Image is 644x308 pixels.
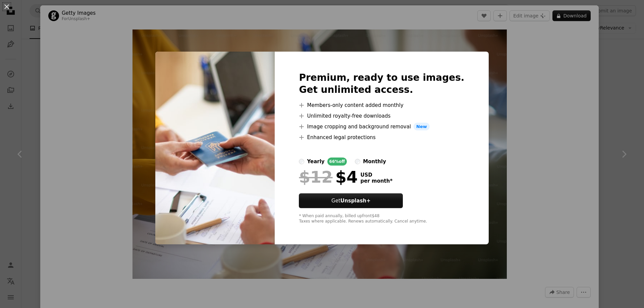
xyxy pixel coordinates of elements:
[299,159,304,164] input: yearly66%off
[299,72,464,96] h2: Premium, ready to use images. Get unlimited access.
[414,123,430,131] span: New
[355,159,360,164] input: monthly
[340,198,371,204] strong: Unsplash+
[299,213,464,224] div: * When paid annually, billed upfront $48 Taxes where applicable. Renews automatically. Cancel any...
[299,168,358,186] div: $4
[299,112,464,120] li: Unlimited royalty-free downloads
[299,193,403,208] button: GetUnsplash+
[155,52,275,245] img: premium_photo-1663054311916-98ef24980a37
[327,158,347,166] div: 66% off
[360,172,392,178] span: USD
[299,168,332,186] span: $12
[299,123,464,131] li: Image cropping and background removal
[299,101,464,109] li: Members-only content added monthly
[307,158,324,166] div: yearly
[299,133,464,141] li: Enhanced legal protections
[360,178,392,184] span: per month *
[363,158,386,166] div: monthly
